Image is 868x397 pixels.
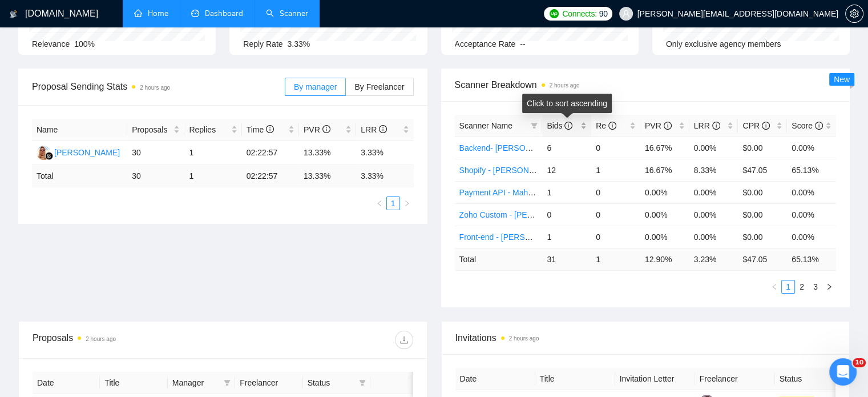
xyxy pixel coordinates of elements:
[531,122,538,129] span: filter
[37,147,120,157] a: NN[PERSON_NAME]
[782,280,794,293] a: 1
[379,125,387,133] span: info-circle
[127,141,184,165] td: 30
[132,123,171,136] span: Proposals
[32,119,127,141] th: Name
[535,368,615,390] th: Title
[455,248,543,270] td: Total
[738,203,787,226] td: $0.00
[640,159,689,181] td: 16.67%
[826,283,833,290] span: right
[243,39,282,49] span: Reply Rate
[32,165,127,187] td: Total
[520,39,525,49] span: --
[322,125,330,133] span: info-circle
[689,226,738,248] td: 0.00%
[361,125,387,134] span: LRR
[542,159,591,181] td: 12
[591,181,640,203] td: 0
[33,372,100,394] th: Date
[695,368,775,390] th: Freelancer
[459,143,561,153] a: Backend- [PERSON_NAME]
[738,248,787,270] td: $ 47.05
[37,146,51,160] img: NN
[608,122,616,130] span: info-circle
[184,165,241,187] td: 1
[562,7,596,20] span: Connects:
[140,85,170,91] time: 2 hours ago
[768,280,781,294] li: Previous Page
[189,123,228,136] span: Replies
[459,188,541,197] a: Payment API - Mahesh
[591,159,640,181] td: 1
[738,137,787,159] td: $0.00
[547,121,572,130] span: Bids
[853,358,866,367] span: 10
[591,226,640,248] td: 0
[809,280,822,293] a: 3
[308,376,354,389] span: Status
[640,181,689,203] td: 0.00%
[591,248,640,270] td: 1
[738,226,787,248] td: $0.00
[356,141,413,165] td: 3.33%
[266,9,308,18] a: searchScanner
[455,368,535,390] th: Date
[509,335,539,342] time: 2 hours ago
[86,336,116,342] time: 2 hours ago
[376,200,383,207] span: left
[242,141,299,165] td: 02:22:57
[542,181,591,203] td: 1
[304,125,330,134] span: PVR
[299,141,356,165] td: 13.33%
[596,121,616,130] span: Re
[787,226,836,248] td: 0.00%
[792,121,822,130] span: Score
[834,75,850,84] span: New
[822,280,836,294] button: right
[288,39,310,49] span: 3.33%
[591,137,640,159] td: 0
[550,82,580,89] time: 2 hours ago
[829,358,857,386] iframe: Intercom live chat
[172,376,219,389] span: Manager
[134,9,168,18] a: homeHome
[640,203,689,226] td: 0.00%
[54,146,120,159] div: [PERSON_NAME]
[395,331,413,349] button: download
[294,82,337,91] span: By manager
[221,374,233,391] span: filter
[354,82,404,91] span: By Freelancer
[615,368,695,390] th: Invitation Letter
[787,248,836,270] td: 65.13 %
[822,280,836,294] li: Next Page
[356,165,413,187] td: 3.33 %
[689,203,738,226] td: 0.00%
[32,39,70,49] span: Relevance
[796,280,808,293] a: 2
[599,7,608,20] span: 90
[542,226,591,248] td: 1
[235,372,302,394] th: Freelancer
[359,379,366,386] span: filter
[738,181,787,203] td: $0.00
[127,165,184,187] td: 30
[528,117,540,134] span: filter
[32,79,285,94] span: Proposal Sending Stats
[455,39,516,49] span: Acceptance Rate
[455,78,837,92] span: Scanner Breakdown
[191,9,199,17] span: dashboard
[45,152,53,160] img: gigradar-bm.png
[845,9,863,18] a: setting
[459,232,567,242] a: Front-end - [PERSON_NAME]
[395,335,413,344] span: download
[373,197,386,210] button: left
[775,368,855,390] th: Status
[266,125,274,133] span: info-circle
[768,280,781,294] button: left
[455,331,836,345] span: Invitations
[400,197,414,210] button: right
[762,122,770,130] span: info-circle
[459,121,512,130] span: Scanner Name
[640,248,689,270] td: 12.90 %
